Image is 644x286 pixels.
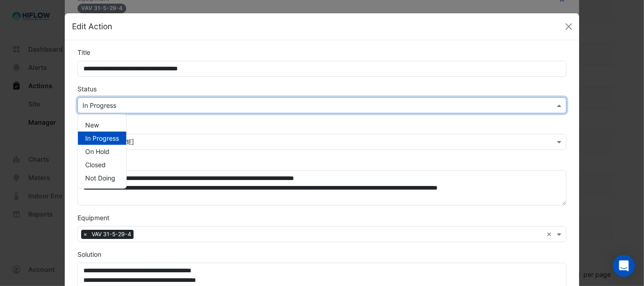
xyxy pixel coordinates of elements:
label: Equipment [77,213,109,222]
ng-dropdown-panel: Options list [77,114,127,189]
span: New [85,121,99,129]
label: Status [77,84,97,94]
span: In Progress [85,134,119,142]
h5: Edit Action [72,21,112,32]
span: On Hold [85,148,109,155]
div: Open Intercom Messenger [613,255,635,277]
span: Closed [85,161,106,169]
label: Title [77,48,90,57]
span: Not Doing [85,174,115,182]
label: Solution [77,249,101,259]
span: Clear [547,229,555,239]
button: Close [562,20,576,33]
span: VAV 31-5-29-4 [89,230,134,239]
span: × [81,230,89,239]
